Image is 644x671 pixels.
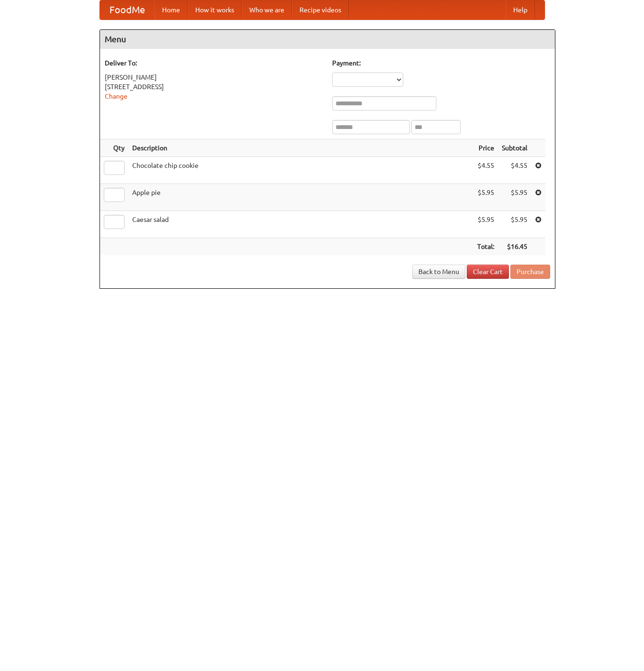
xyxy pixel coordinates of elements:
[188,0,242,19] a: How it works
[498,184,531,211] td: $5.95
[510,265,550,279] button: Purchase
[473,157,498,184] td: $4.55
[498,157,531,184] td: $4.55
[100,139,128,157] th: Qty
[473,139,498,157] th: Price
[105,92,127,100] a: Change
[154,0,188,19] a: Home
[473,211,498,238] td: $5.95
[467,265,509,279] a: Clear Cart
[498,139,531,157] th: Subtotal
[242,0,292,19] a: Who we are
[128,211,473,238] td: Caesar salad
[332,58,550,68] h5: Payment:
[498,211,531,238] td: $5.95
[100,30,555,49] h4: Menu
[128,157,473,184] td: Chocolate chip cookie
[105,82,323,92] div: [STREET_ADDRESS]
[105,58,323,68] h5: Deliver To:
[292,0,349,19] a: Recipe videos
[100,0,154,19] a: FoodMe
[128,139,473,157] th: Description
[506,0,535,19] a: Help
[473,184,498,211] td: $5.95
[473,238,498,256] th: Total:
[105,73,323,82] div: [PERSON_NAME]
[128,184,473,211] td: Apple pie
[412,265,465,279] a: Back to Menu
[498,238,531,256] th: $16.45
